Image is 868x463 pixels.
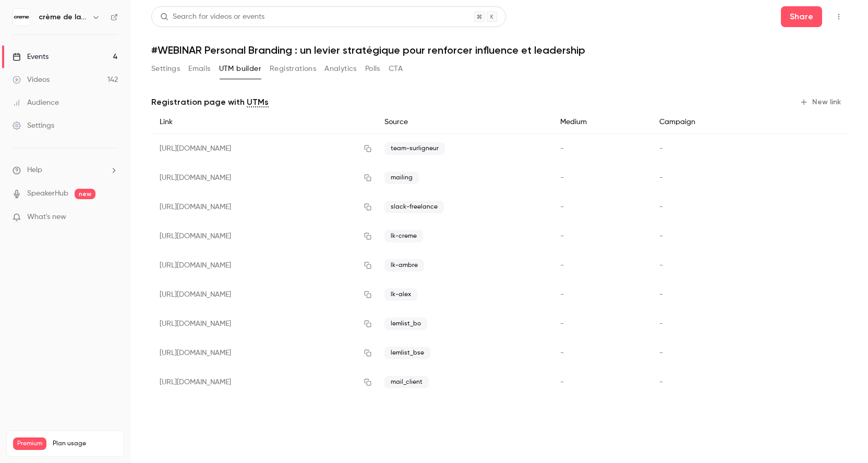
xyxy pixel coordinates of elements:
div: [URL][DOMAIN_NAME] [151,163,376,192]
div: [URL][DOMAIN_NAME] [151,222,376,251]
div: Events [13,52,49,62]
h1: #WEBINAR Personal Branding : un levier stratégique pour renforcer influence et leadership [151,44,847,56]
button: New link [795,94,847,111]
p: Registration page with [151,96,269,108]
div: Medium [552,111,650,134]
img: crème de la crème [13,9,30,26]
span: What's new [27,212,66,223]
div: Audience [13,98,59,108]
div: [URL][DOMAIN_NAME] [151,192,376,222]
div: [URL][DOMAIN_NAME] [151,338,376,368]
button: CTA [389,60,403,77]
button: Settings [151,60,180,77]
a: SpeakerHub [27,188,68,199]
span: Premium [13,437,46,450]
span: mailing [384,172,419,184]
span: - [659,262,663,269]
span: - [659,174,663,181]
span: lk-creme [384,230,423,242]
span: lk-ambre [384,259,424,272]
div: [URL][DOMAIN_NAME] [151,309,376,338]
div: [URL][DOMAIN_NAME] [151,251,376,280]
div: Search for videos or events [160,11,264,22]
div: Videos [13,75,50,85]
button: Analytics [324,60,357,77]
span: lemlist_bo [384,318,427,330]
button: Share [781,6,822,27]
span: lemlist_bse [384,347,430,359]
div: Link [151,111,376,134]
span: Help [27,165,42,176]
span: Plan usage [53,440,117,448]
span: - [659,203,663,211]
span: - [659,379,663,386]
span: - [560,349,564,357]
span: - [560,320,564,327]
span: - [659,233,663,240]
button: UTM builder [219,60,261,77]
span: - [659,349,663,357]
span: slack-freelance [384,201,444,213]
span: - [560,233,564,240]
span: - [560,203,564,211]
span: new [75,189,95,199]
button: Registrations [270,60,316,77]
span: - [659,145,663,152]
div: Settings [13,120,54,131]
div: [URL][DOMAIN_NAME] [151,134,376,164]
li: help-dropdown-opener [13,165,118,176]
a: UTMs [247,96,269,108]
div: Campaign [651,111,771,134]
span: team-surligneur [384,142,445,155]
div: [URL][DOMAIN_NAME] [151,368,376,397]
span: - [560,379,564,386]
span: - [659,291,663,298]
span: - [560,174,564,181]
span: - [659,320,663,327]
h6: crème de la crème [39,12,88,22]
span: - [560,262,564,269]
button: Emails [188,60,210,77]
span: - [560,291,564,298]
button: Polls [365,60,380,77]
div: [URL][DOMAIN_NAME] [151,280,376,309]
span: - [560,145,564,152]
span: mail_client [384,376,429,388]
div: Source [376,111,552,134]
span: lk-alex [384,288,417,301]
